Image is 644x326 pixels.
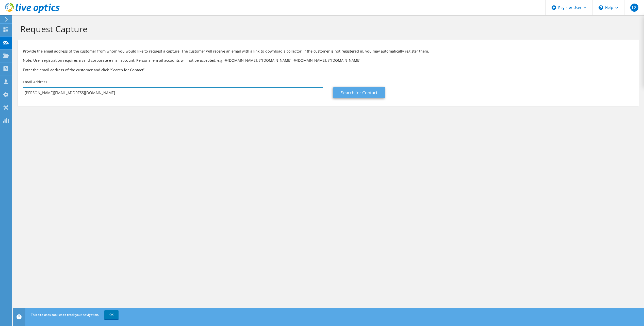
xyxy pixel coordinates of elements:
[599,5,603,10] svg: \n
[333,87,385,98] a: Search for Contact
[23,67,634,73] h3: Enter the email address of the customer and click “Search for Contact”.
[31,313,99,317] span: This site uses cookies to track your navigation.
[630,4,638,12] span: LZ
[23,58,634,63] p: Note: User registration requires a valid corporate e-mail account. Personal e-mail accounts will ...
[23,79,47,85] label: Email Address
[104,310,119,319] a: OK
[20,24,634,34] h1: Request Capture
[23,48,634,54] p: Provide the email address of the customer from whom you would like to request a capture. The cust...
